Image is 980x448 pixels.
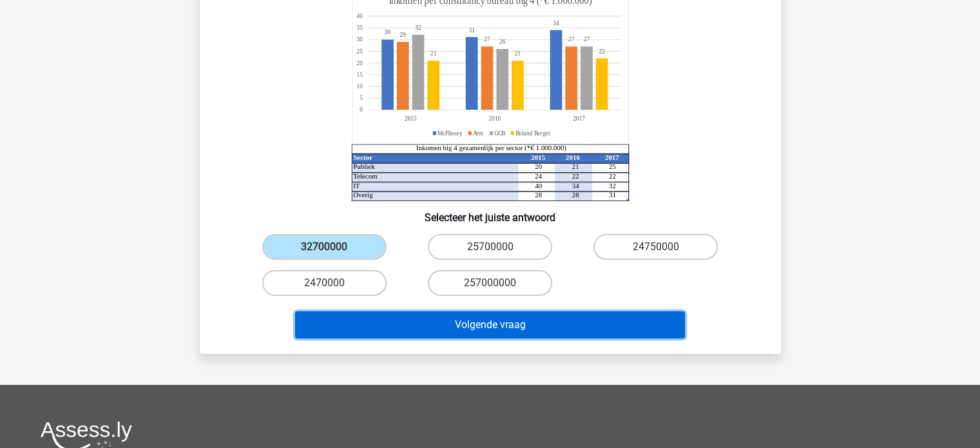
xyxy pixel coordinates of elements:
tspan: 22 [572,172,579,180]
label: 2470000 [262,270,387,296]
tspan: 0 [360,106,363,113]
tspan: 32 [608,182,615,190]
tspan: 25 [356,47,363,55]
tspan: 5 [360,94,363,102]
tspan: Boland Rerger [515,129,551,137]
tspan: 20 [356,59,363,66]
label: 25700000 [428,234,552,260]
tspan: 34 [572,182,579,190]
tspan: 40 [535,182,542,190]
tspan: 32 [415,24,421,32]
tspan: 15 [356,71,363,79]
tspan: 31 [608,191,615,199]
tspan: 25 [608,162,615,170]
tspan: 30 [384,28,390,36]
tspan: 21 [572,162,579,170]
tspan: 28 [535,191,542,199]
tspan: 2727 [484,35,574,43]
tspan: 201520162017 [404,115,584,122]
tspan: 2015 [531,153,545,161]
tspan: McFlinsey [437,129,463,137]
tspan: Arm [473,129,483,137]
label: 257000000 [428,270,552,296]
tspan: Inkomen big 4 gezamenlijk per sector (*€ 1.000.000) [416,144,566,152]
tspan: Overig [353,191,373,199]
tspan: Sector [353,153,372,161]
tspan: 22 [599,47,604,55]
tspan: Publiek [353,162,375,170]
tspan: 27 [583,35,590,43]
h6: Selecteer het juiste antwoord [220,201,760,224]
label: 32700000 [262,234,387,260]
tspan: GCB [494,129,506,137]
label: 24750000 [593,234,718,260]
tspan: 35 [356,24,363,32]
tspan: 29 [399,31,405,39]
tspan: 40 [356,12,363,20]
button: Volgende vraag [295,311,685,338]
tspan: 34 [553,19,559,27]
tspan: 24 [535,172,542,180]
tspan: 2017 [604,153,619,161]
tspan: 20 [535,162,542,170]
tspan: 26 [499,38,505,46]
tspan: 22 [608,172,615,180]
tspan: Telecom [353,172,378,180]
tspan: 2016 [565,153,579,161]
tspan: 31 [468,26,475,34]
tspan: IT [353,182,360,190]
tspan: 28 [572,191,579,199]
tspan: 10 [356,83,363,90]
tspan: 30 [356,35,363,43]
tspan: 2121 [430,50,520,57]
